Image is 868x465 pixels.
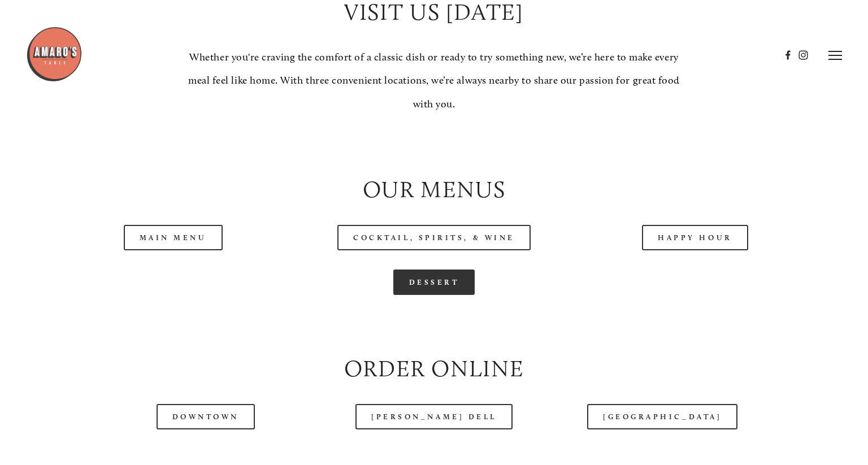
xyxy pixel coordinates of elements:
[393,270,475,295] a: Dessert
[124,225,223,250] a: Main Menu
[26,26,83,82] img: Amaro's Table
[587,404,737,429] a: [GEOGRAPHIC_DATA]
[52,173,816,206] h2: Our Menus
[337,225,531,250] a: Cocktail, Spirits, & Wine
[157,404,255,429] a: Downtown
[642,225,748,250] a: Happy Hour
[52,353,816,385] h2: Order Online
[355,404,513,429] a: [PERSON_NAME] Dell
